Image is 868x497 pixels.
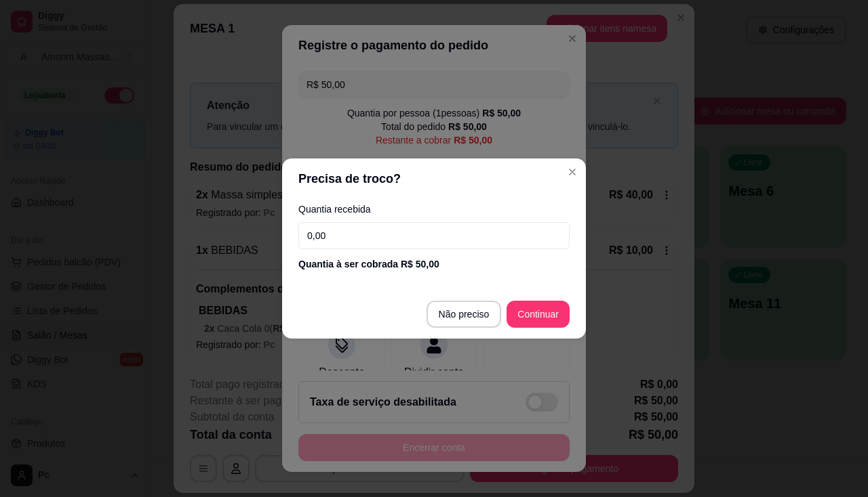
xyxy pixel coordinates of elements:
[427,301,502,328] button: Não preciso
[282,158,586,199] header: Precisa de troco?
[561,161,583,183] button: Close
[507,301,570,328] button: Continuar
[298,204,570,214] label: Quantia recebida
[298,257,570,271] div: Quantia à ser cobrada R$ 50,00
